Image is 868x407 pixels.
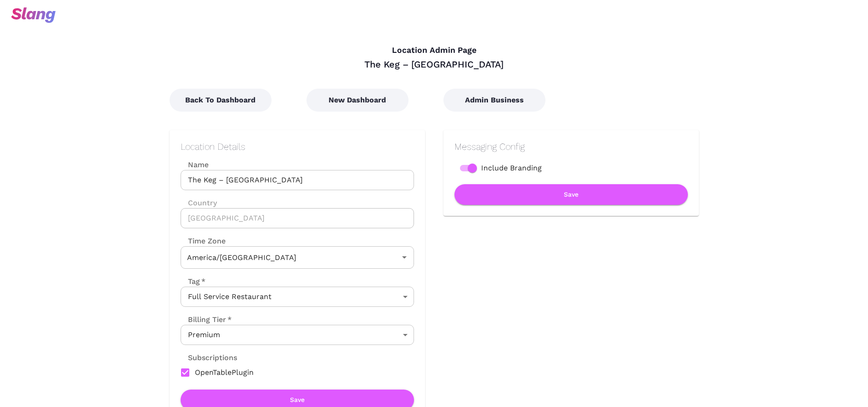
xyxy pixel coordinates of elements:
button: Admin Business [443,89,545,112]
a: Back To Dashboard [170,96,272,104]
a: New Dashboard [306,96,408,104]
button: Save [454,184,688,205]
div: Full Service Restaurant [181,287,414,307]
h2: Messaging Config [454,141,688,152]
a: Admin Business [443,96,545,104]
label: Time Zone [181,236,414,246]
span: OpenTablePlugin [195,367,254,378]
label: Subscriptions [181,352,237,363]
label: Country [181,198,414,208]
img: svg+xml;base64,PHN2ZyB3aWR0aD0iOTciIGhlaWdodD0iMzQiIHZpZXdCb3g9IjAgMCA5NyAzNCIgZmlsbD0ibm9uZSIgeG... [11,7,56,23]
label: Billing Tier [181,314,232,325]
div: The Keg – [GEOGRAPHIC_DATA] [170,58,699,70]
h4: Location Admin Page [170,45,699,56]
label: Name [181,159,414,170]
button: Back To Dashboard [170,89,272,112]
div: Premium [181,325,414,345]
label: Tag [181,276,205,287]
button: New Dashboard [306,89,408,112]
span: Include Branding [481,163,542,174]
h2: Location Details [181,141,414,152]
button: Open [398,251,411,264]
